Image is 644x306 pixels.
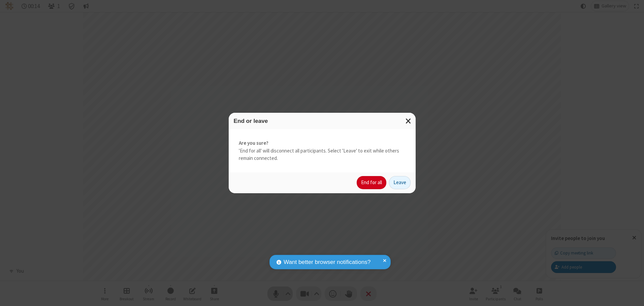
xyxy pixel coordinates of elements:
button: Leave [389,176,411,190]
button: Close modal [401,113,416,129]
h3: End or leave [234,118,411,124]
div: 'End for all' will disconnect all participants. Select 'Leave' to exit while others remain connec... [229,129,416,172]
button: End for all [357,176,386,190]
span: Want better browser notifications? [284,258,371,267]
strong: Are you sure? [239,139,406,147]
